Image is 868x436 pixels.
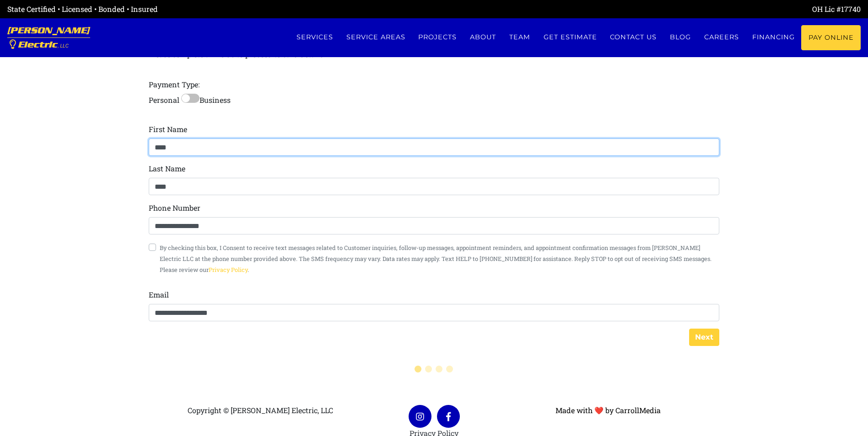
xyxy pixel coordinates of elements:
[7,4,434,15] div: State Certified • Licensed • Bonded • Insured
[689,329,719,346] button: Next
[503,25,537,49] a: Team
[698,25,746,49] a: Careers
[537,25,604,49] a: Get estimate
[149,79,199,90] label: Payment Type:
[340,25,412,49] a: Service Areas
[412,25,464,49] a: Projects
[149,124,187,135] label: First Name
[745,25,801,49] a: Financing
[7,18,90,57] a: [PERSON_NAME] Electric, LLC
[209,266,248,273] a: Privacy Policy
[434,4,861,15] div: OH Lic #17740
[160,244,712,273] small: By checking this box, I Consent to receive text messages related to Customer inquiries, follow-up...
[604,25,663,49] a: Contact us
[555,405,661,415] a: Made with ❤ by CarrollMedia
[801,25,861,50] a: Pay Online
[188,405,333,415] span: Copyright © [PERSON_NAME] Electric, LLC
[149,202,200,213] label: Phone Number
[149,163,185,174] label: Last Name
[149,289,169,300] label: Email
[663,25,698,49] a: Blog
[58,43,69,48] span: , LLC
[464,25,503,49] a: About
[290,25,340,49] a: Services
[149,8,720,321] div: Personal Business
